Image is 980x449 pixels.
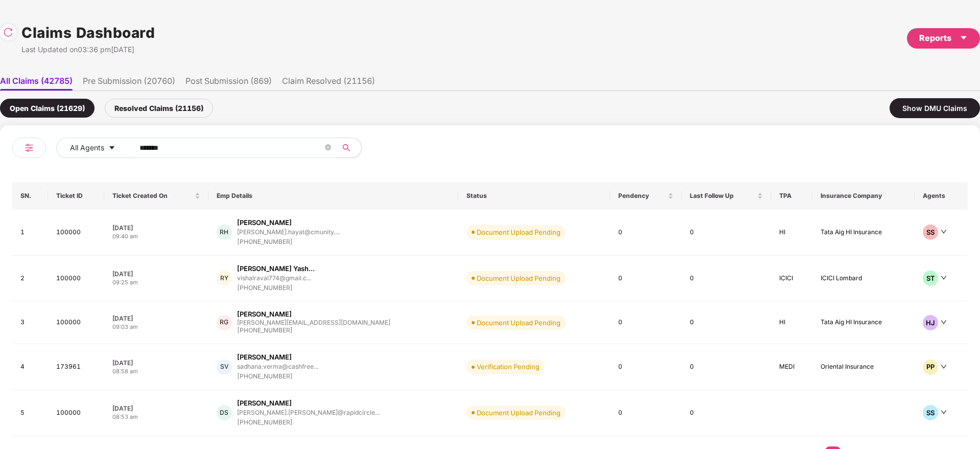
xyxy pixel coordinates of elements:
span: caret-down [960,34,968,42]
button: search [336,138,362,158]
span: search [336,144,356,152]
span: Pendency [618,192,666,200]
div: [PERSON_NAME] [237,218,292,228]
td: ICICI Lombard [812,256,915,302]
div: SS [923,224,938,240]
div: [DATE] [112,270,200,278]
td: 1 [12,210,48,256]
div: [PHONE_NUMBER] [237,326,390,335]
div: [PERSON_NAME].hayat@cmunity.... [237,229,340,235]
td: 100000 [48,256,104,302]
div: 08:53 am [112,413,200,421]
li: Pre Submission (20760) [83,76,175,91]
td: 0 [682,344,771,390]
div: HJ [923,315,938,330]
td: 0 [682,301,771,344]
th: Pendency [610,182,682,210]
div: RG [217,315,232,330]
td: 0 [610,390,682,436]
div: [PERSON_NAME].[PERSON_NAME]@rapidcircle... [237,409,380,416]
div: [PERSON_NAME] Yash... [237,264,315,274]
div: Document Upload Pending [477,318,561,328]
div: Show DMU Claims [890,98,980,118]
div: [PHONE_NUMBER] [237,237,340,247]
div: Reports [919,32,968,44]
td: 0 [682,256,771,302]
th: Ticket ID [48,182,104,210]
td: 0 [610,256,682,302]
td: 0 [682,210,771,256]
div: RY [217,271,232,286]
td: 0 [610,344,682,390]
div: [DATE] [112,223,200,232]
img: svg+xml;base64,PHN2ZyBpZD0iUmVsb2FkLTMyeDMyIiB4bWxucz0iaHR0cDovL3d3dy53My5vcmcvMjAwMC9zdmciIHdpZH... [3,27,13,37]
div: SV [217,360,232,375]
div: Last Updated on 03:36 pm[DATE] [21,44,155,55]
button: All Agentscaret-down [56,138,137,158]
span: down [941,319,947,325]
th: Insurance Company [812,182,915,210]
div: PP [923,360,938,375]
span: Last Follow Up [690,192,755,200]
div: [PHONE_NUMBER] [237,372,318,381]
th: SN. [12,182,48,210]
td: 100000 [48,301,104,344]
td: HI [771,301,812,344]
span: caret-down [108,144,115,152]
div: sadhana.verma@cashfree... [237,363,318,370]
th: Last Follow Up [682,182,771,210]
td: Tata Aig HI Insurance [812,210,915,256]
li: Claim Resolved (21156) [282,76,375,91]
td: 100000 [48,210,104,256]
th: TPA [771,182,812,210]
td: 173961 [48,344,104,390]
div: Document Upload Pending [477,408,561,418]
span: Ticket Created On [112,192,193,200]
div: [PHONE_NUMBER] [237,283,315,293]
span: down [941,409,947,415]
span: close-circle [325,144,331,150]
div: Verification Pending [477,362,540,372]
span: down [941,364,947,370]
div: 09:03 am [112,323,200,331]
div: 09:25 am [112,278,200,287]
th: Emp Details [208,182,458,210]
td: Tata Aig HI Insurance [812,301,915,344]
td: MEDI [771,344,812,390]
div: SS [923,405,938,420]
td: 100000 [48,390,104,436]
td: 3 [12,301,48,344]
td: ICICI [771,256,812,302]
td: HI [771,210,812,256]
div: 09:40 am [112,232,200,241]
span: All Agents [70,142,104,153]
div: 08:58 am [112,367,200,376]
td: Oriental Insurance [812,344,915,390]
span: down [941,275,947,281]
li: Post Submission (869) [185,76,272,91]
span: down [941,229,947,235]
div: DS [217,405,232,420]
div: Document Upload Pending [477,273,561,283]
div: [PHONE_NUMBER] [237,418,380,428]
th: Agents [915,182,968,210]
td: 0 [610,301,682,344]
div: [DATE] [112,404,200,413]
div: Document Upload Pending [477,227,561,237]
div: ST [923,271,938,286]
div: RH [217,224,232,240]
td: 5 [12,390,48,436]
div: [PERSON_NAME] [237,352,292,362]
div: [DATE] [112,314,200,323]
img: svg+xml;base64,PHN2ZyB4bWxucz0iaHR0cDovL3d3dy53My5vcmcvMjAwMC9zdmciIHdpZHRoPSIyNCIgaGVpZ2h0PSIyNC... [23,142,35,154]
td: 0 [682,390,771,436]
td: 0 [610,210,682,256]
div: Resolved Claims (21156) [105,99,213,118]
td: 2 [12,256,48,302]
div: [DATE] [112,358,200,367]
div: [PERSON_NAME] [237,398,292,408]
td: 4 [12,344,48,390]
h1: Claims Dashboard [21,21,155,44]
th: Ticket Created On [104,182,208,210]
div: [PERSON_NAME][EMAIL_ADDRESS][DOMAIN_NAME] [237,319,390,326]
